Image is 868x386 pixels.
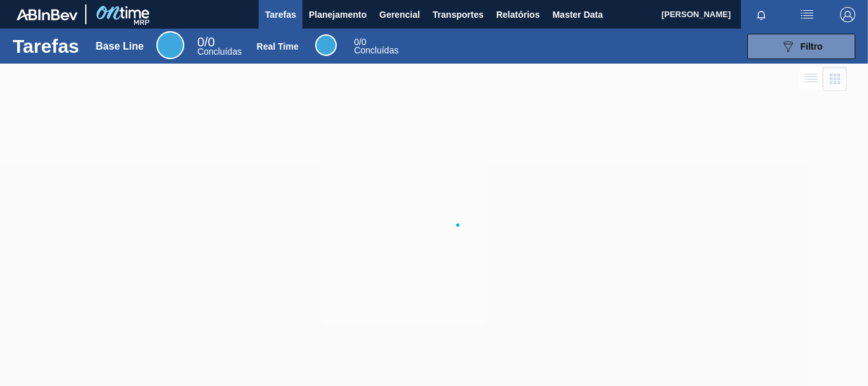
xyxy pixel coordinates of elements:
[379,7,420,22] span: Gerencial
[840,7,855,22] img: Logout
[197,35,215,49] span: / 0
[197,37,241,56] div: Base Line
[354,37,359,47] span: 0
[496,7,539,22] span: Relatórios
[197,35,204,49] span: 0
[747,34,855,59] button: Filtro
[354,38,398,55] div: Real Time
[17,9,78,20] img: TNhmsLtSVTkK8tSr43FrP2fwEKptu5GPRR3wAAAABJRU5ErkJggg==
[197,46,241,57] span: Concluídas
[13,39,79,53] h1: Tarefas
[257,41,299,52] div: Real Time
[552,7,602,22] span: Master Data
[315,34,337,56] div: Real Time
[96,41,144,52] div: Base Line
[354,37,366,47] span: / 0
[741,6,782,24] button: Notificações
[354,45,398,55] span: Concluídas
[156,31,184,59] div: Base Line
[433,7,484,22] span: Transportes
[799,7,815,22] img: userActions
[309,7,367,22] span: Planejamento
[265,7,296,22] span: Tarefas
[801,41,823,52] span: Filtro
